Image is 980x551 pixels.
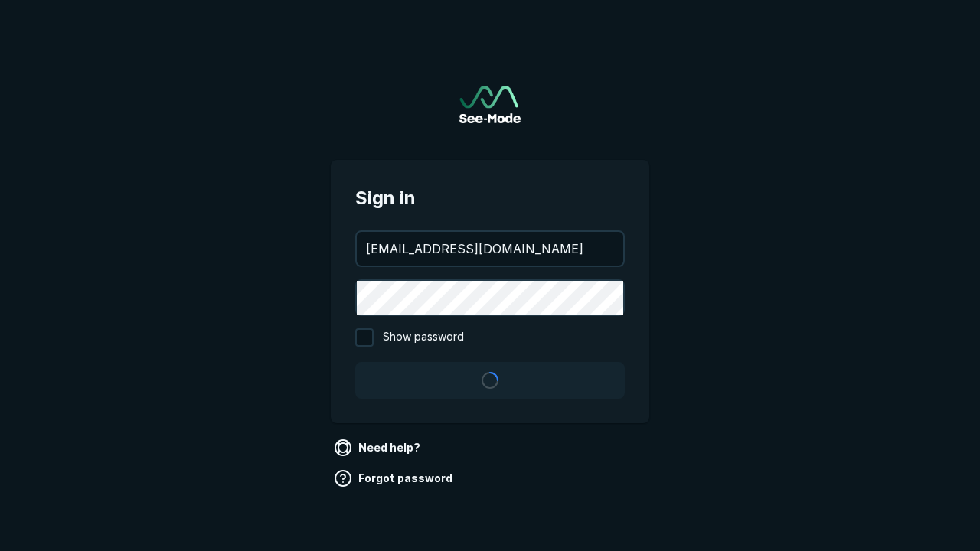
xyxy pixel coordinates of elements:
input: your@email.com [357,232,623,266]
span: Show password [383,328,464,347]
img: See-Mode Logo [459,86,521,123]
a: Forgot password [331,466,459,491]
a: Need help? [331,435,426,460]
span: Sign in [355,184,625,212]
a: Go to sign in [459,86,521,123]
